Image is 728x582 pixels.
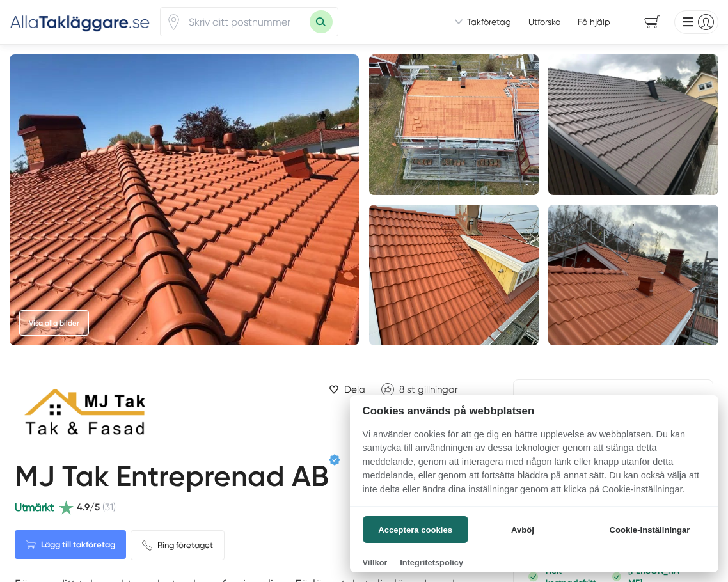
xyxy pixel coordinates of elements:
button: Acceptera cookies [363,516,468,543]
p: Vi använder cookies för att ge dig en bättre upplevelse av webbplatsen. Du kan samtycka till anvä... [350,428,718,506]
a: Integritetspolicy [400,558,463,567]
a: Villkor [363,558,388,567]
h2: Cookies används på webbplatsen [350,405,718,417]
button: Cookie-inställningar [594,516,706,543]
button: Avböj [471,516,573,543]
